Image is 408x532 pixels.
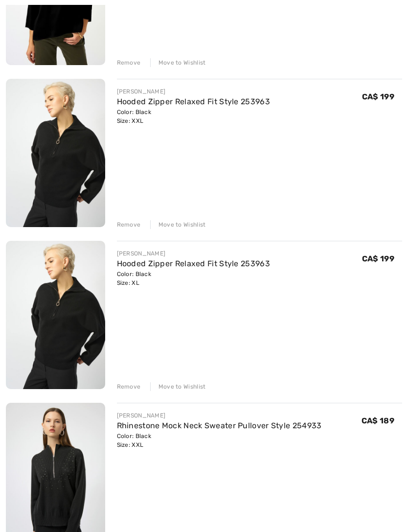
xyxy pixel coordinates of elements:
[117,221,141,230] div: Remove
[117,421,322,431] a: Rhinestone Mock Neck Sweater Pullover Style 254933
[117,59,141,68] div: Remove
[362,416,394,426] span: CA$ 189
[150,383,206,392] div: Move to Wishlist
[150,221,206,230] div: Move to Wishlist
[117,88,270,96] div: [PERSON_NAME]
[362,93,394,102] span: CA$ 199
[117,259,270,269] a: Hooded Zipper Relaxed Fit Style 253963
[117,97,270,107] a: Hooded Zipper Relaxed Fit Style 253963
[117,383,141,392] div: Remove
[117,270,270,288] div: Color: Black Size: XL
[6,79,105,228] img: Hooded Zipper Relaxed Fit Style 253963
[117,250,270,258] div: [PERSON_NAME]
[117,412,322,420] div: [PERSON_NAME]
[117,108,270,126] div: Color: Black Size: XXL
[6,241,105,390] img: Hooded Zipper Relaxed Fit Style 253963
[362,254,394,264] span: CA$ 199
[150,59,206,68] div: Move to Wishlist
[117,432,322,450] div: Color: Black Size: XXL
